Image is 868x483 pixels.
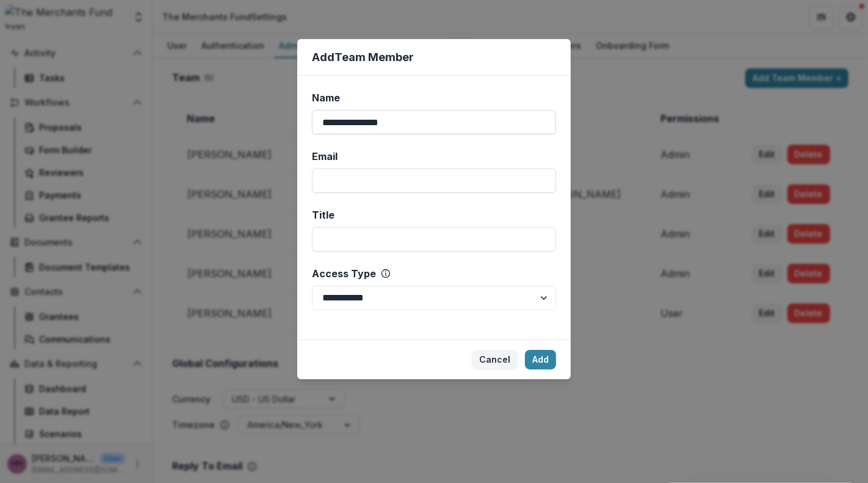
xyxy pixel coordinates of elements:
[472,350,518,369] button: Cancel
[312,90,340,105] span: Name
[312,208,335,222] span: Title
[312,149,338,164] span: Email
[297,39,571,76] header: Add Team Member
[525,350,556,369] button: Add
[312,266,376,281] span: Access Type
